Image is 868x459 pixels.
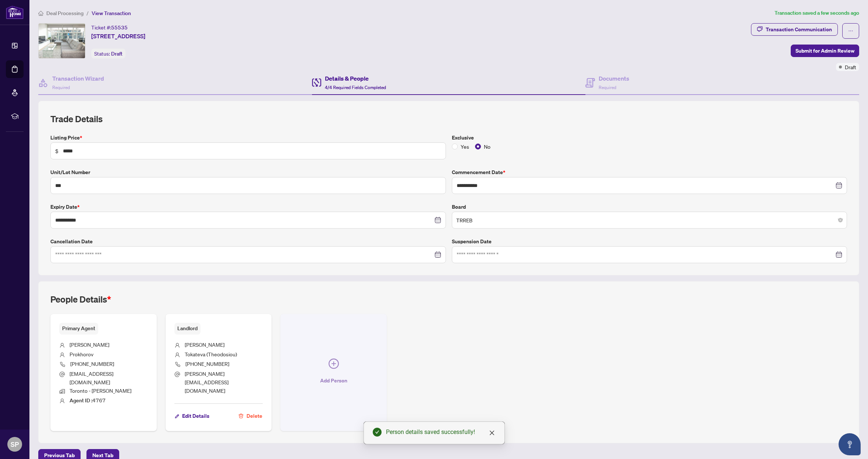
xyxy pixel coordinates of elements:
[456,213,843,227] span: TRREB
[751,23,838,36] button: Transaction Communication
[70,351,93,357] span: Prokhorov
[185,341,224,348] span: [PERSON_NAME]
[373,428,382,437] span: check-circle
[452,237,847,246] label: Suspension Date
[50,237,446,246] label: Cancellation Date
[70,387,131,394] span: Toronto - [PERSON_NAME]
[39,24,85,58] img: IMG-C12435931_1.jpg
[52,85,70,90] span: Required
[38,11,43,16] span: home
[796,45,854,57] span: Submit for Admin Review
[458,142,472,151] span: Yes
[50,134,446,142] label: Listing Price
[50,293,111,305] h2: People Details
[86,9,89,17] li: /
[52,74,104,83] h4: Transaction Wizard
[238,410,263,422] button: Delete
[481,142,493,151] span: No
[325,85,386,90] span: 4/4 Required Fields Completed
[452,203,847,211] label: Board
[70,341,109,348] span: [PERSON_NAME]
[50,203,446,211] label: Expiry Date
[50,168,446,176] label: Unit/Lot Number
[91,23,128,32] div: Ticket #:
[839,433,861,455] button: Open asap
[91,49,125,59] div: Status:
[775,9,859,17] article: Transaction saved a few seconds ago
[791,45,859,57] button: Submit for Admin Review
[50,113,847,125] h2: Trade Details
[91,32,145,40] span: [STREET_ADDRESS]
[838,218,843,222] span: close-circle
[280,314,387,431] button: Add Person
[489,430,495,436] span: close
[766,24,832,35] div: Transaction Communication
[6,6,24,19] img: logo
[92,10,131,17] span: View Transaction
[182,410,209,422] span: Edit Details
[848,28,853,33] span: ellipsis
[111,24,128,31] span: 55535
[70,360,114,367] span: [PHONE_NUMBER]
[185,360,229,367] span: [PHONE_NUMBER]
[70,397,106,403] span: 4767
[845,63,856,71] span: Draft
[174,410,210,422] button: Edit Details
[599,85,616,90] span: Required
[111,50,123,57] span: Draft
[452,134,847,142] label: Exclusive
[185,370,228,394] span: [PERSON_NAME][EMAIL_ADDRESS][DOMAIN_NAME]
[325,74,386,83] h4: Details & People
[55,147,59,155] span: $
[386,428,496,437] div: Person details saved successfully!
[46,10,84,17] span: Deal Processing
[599,74,629,83] h4: Documents
[70,370,113,385] span: [EMAIL_ADDRESS][DOMAIN_NAME]
[185,351,237,357] span: Tokateva (Theodosiou)
[174,323,201,334] span: Landlord
[329,359,339,369] span: plus-circle
[452,168,847,176] label: Commencement Date
[320,375,347,386] span: Add Person
[488,429,496,437] a: Close
[11,439,19,449] span: SP
[247,410,262,422] span: Delete
[70,397,92,404] b: Agent ID :
[59,323,98,334] span: Primary Agent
